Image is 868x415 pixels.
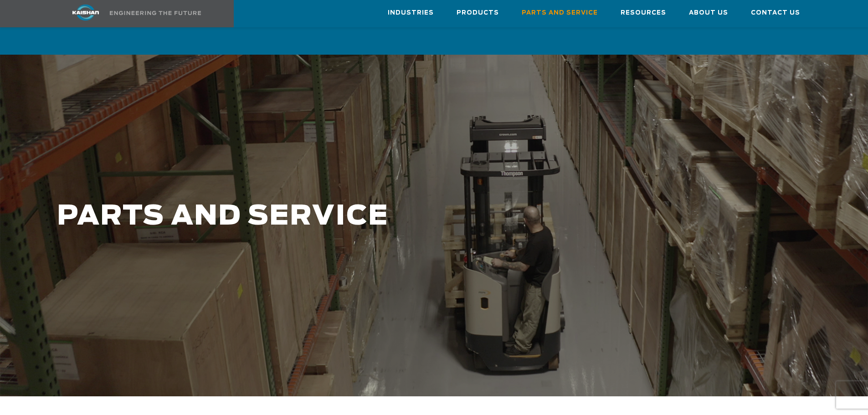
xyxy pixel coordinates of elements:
a: Industries [388,0,434,25]
span: About Us [689,8,728,18]
span: Resources [621,8,666,18]
span: Products [457,8,499,18]
a: Resources [621,0,666,25]
a: Parts and Service [522,0,598,25]
span: Parts and Service [522,8,598,18]
img: kaishan logo [51,5,120,20]
span: Contact Us [751,8,800,18]
h1: PARTS AND SERVICE [57,201,684,232]
span: Industries [388,8,434,18]
img: Engineering the future [110,11,201,15]
a: Products [457,0,499,25]
a: Contact Us [751,0,800,25]
a: About Us [689,0,728,25]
